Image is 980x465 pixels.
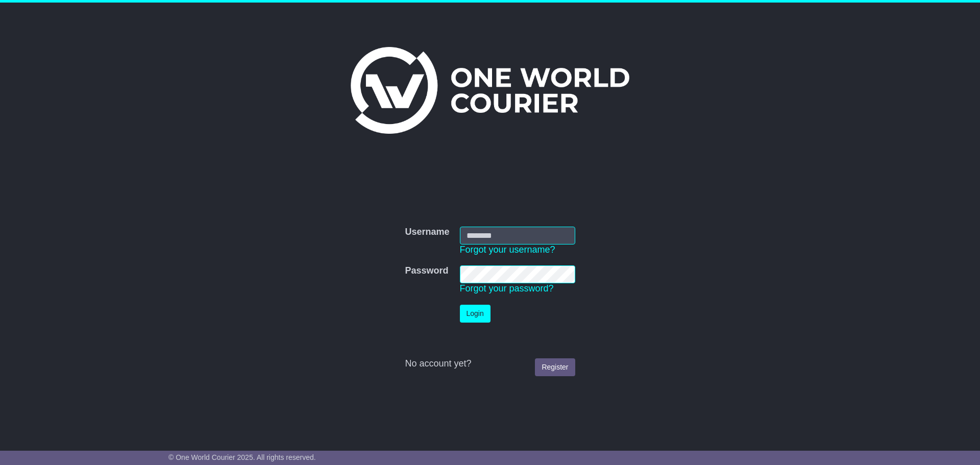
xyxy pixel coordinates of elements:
div: No account yet? [405,358,575,370]
label: Password [405,265,448,277]
a: Register [535,358,575,376]
a: Forgot your username? [460,244,555,255]
label: Username [405,227,449,238]
img: One World [351,47,629,134]
a: Forgot your password? [460,283,554,293]
span: © One World Courier 2025. All rights reserved. [168,453,316,461]
button: Login [460,305,491,323]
